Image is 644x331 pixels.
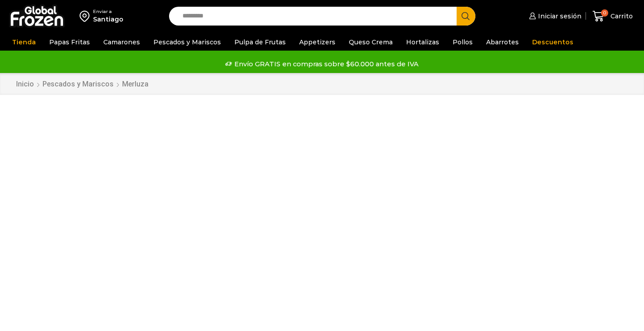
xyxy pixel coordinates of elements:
[93,9,123,15] div: Enviar a
[45,34,94,51] a: Papas Fritas
[527,7,581,25] a: Iniciar sesión
[122,80,149,88] a: Merluza
[402,34,444,51] a: Hortalizas
[536,12,581,21] span: Iniciar sesión
[99,34,144,51] a: Camarones
[8,34,40,51] a: Tienda
[528,34,578,51] a: Descuentos
[601,9,608,17] span: 0
[93,15,123,24] div: Santiago
[80,9,93,24] img: address-field-icon.svg
[608,12,633,21] span: Carrito
[344,34,397,51] a: Queso Crema
[590,6,635,27] a: 0 Carrito
[482,34,523,51] a: Abarrotes
[448,34,477,51] a: Pollos
[42,80,114,88] a: Pescados y Mariscos
[16,80,149,88] nav: Breadcrumb
[149,34,225,51] a: Pescados y Mariscos
[295,34,340,51] a: Appetizers
[230,34,290,51] a: Pulpa de Frutas
[16,80,34,88] a: Inicio
[457,7,475,26] button: Search button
